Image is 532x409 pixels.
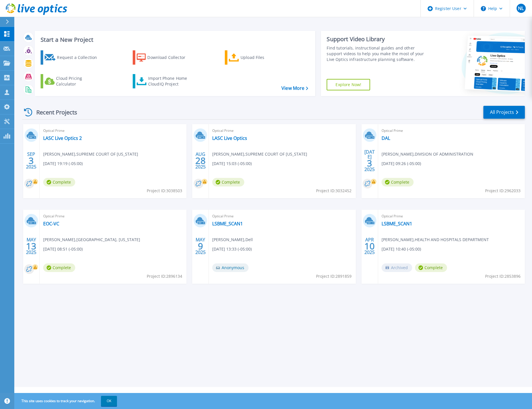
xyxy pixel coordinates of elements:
div: Cloud Pricing Calculator [56,76,102,87]
a: Explore Now! [327,79,370,90]
span: [DATE] 09:26 (-05:00) [382,160,421,167]
a: EOC-VC [43,221,59,227]
h3: Start a New Project [41,37,308,43]
span: This site uses cookies to track your navigation. [16,396,117,406]
span: [PERSON_NAME] , Dell [212,237,253,243]
span: 10 [364,244,375,249]
div: Request a Collection [57,52,103,63]
div: Import Phone Home CloudIQ Project [148,76,193,87]
a: Request a Collection [41,50,104,65]
div: MAY 2025 [195,236,206,257]
span: Project ID: 2962033 [485,188,521,194]
span: Complete [43,263,75,272]
span: Optical Prime [382,213,521,219]
span: [DATE] 13:33 (-05:00) [212,246,252,252]
span: [PERSON_NAME] , DIVISION OF ADMINISTRATION [382,151,473,157]
div: Recent Projects [22,105,85,119]
div: Find tutorials, instructional guides and other support videos to help you make the most of your L... [327,45,430,62]
span: Optical Prime [43,213,183,219]
div: AUG 2025 [195,150,206,171]
a: DAL [382,135,390,141]
span: NL [518,6,524,11]
span: [DATE] 15:03 (-05:00) [212,160,252,167]
span: 13 [26,244,36,249]
span: Optical Prime [212,213,352,219]
span: [PERSON_NAME] , HEALTH AND HOSPITALS DEPARTMENT [382,237,489,243]
a: LASC Live Optics 2 [43,135,82,141]
a: Upload Files [225,50,289,65]
span: Archived [382,263,412,272]
span: Project ID: 3038503 [147,188,182,194]
span: Complete [212,178,244,186]
span: Project ID: 2853896 [485,273,521,279]
div: APR 2025 [364,236,375,257]
div: [DATE] 2025 [364,150,375,171]
span: Optical Prime [212,128,352,134]
span: Project ID: 2896134 [147,273,182,279]
span: 9 [198,244,203,249]
a: LSBME_SCAN1 [382,221,412,227]
div: SEP 2025 [26,150,37,171]
a: LSBME_SCAN1 [212,221,243,227]
div: Support Video Library [327,35,430,43]
button: OK [101,396,117,406]
span: Project ID: 2891859 [316,273,352,279]
div: Download Collector [147,52,193,63]
span: Complete [415,263,447,272]
a: LASC Live Optics [212,135,247,141]
div: Upload Files [241,52,286,63]
span: Project ID: 3032452 [316,188,352,194]
span: Optical Prime [382,128,521,134]
span: Complete [43,178,75,186]
span: [DATE] 10:40 (-05:00) [382,246,421,252]
span: [PERSON_NAME] , SUPREME COURT OF [US_STATE] [43,151,138,157]
span: 3 [29,158,34,163]
span: [DATE] 08:51 (-05:00) [43,246,83,252]
a: View More [281,86,308,91]
a: Download Collector [133,50,196,65]
span: Complete [382,178,414,186]
a: Cloud Pricing Calculator [41,74,104,88]
a: All Projects [483,106,525,119]
span: 28 [195,158,206,163]
span: [DATE] 19:19 (-05:00) [43,160,83,167]
div: MAY 2025 [26,236,37,257]
span: Optical Prime [43,128,183,134]
span: [PERSON_NAME] , [GEOGRAPHIC_DATA], [US_STATE] [43,237,140,243]
span: [PERSON_NAME] , SUPREME COURT OF [US_STATE] [212,151,307,157]
span: Anonymous [212,263,249,272]
span: 3 [367,161,372,166]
